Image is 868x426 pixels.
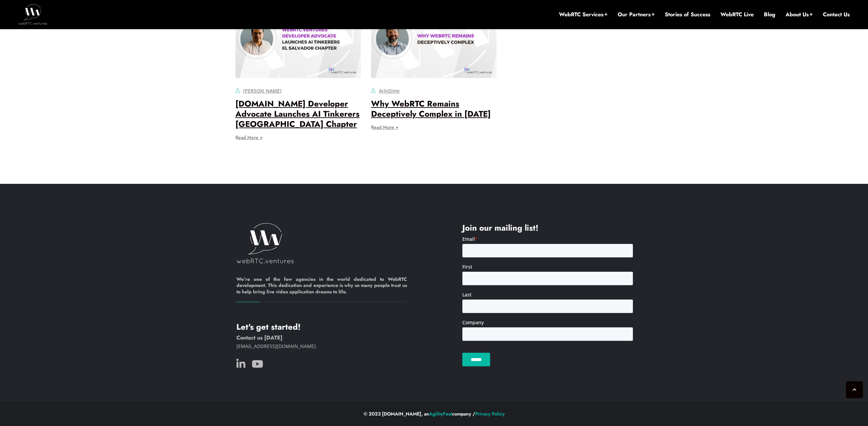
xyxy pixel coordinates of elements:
a: Contact us [DATE] [236,334,283,342]
iframe: Form 0 [462,236,633,378]
a: Privacy Policy [475,410,505,417]
a: About Us [786,11,813,18]
span: © 2023 [DOMAIN_NAME], an company / [364,410,505,417]
a: Read More + [235,135,263,140]
a: Contact Us [823,11,850,18]
h4: Join our mailing list! [462,223,633,233]
img: WebRTC.ventures [18,4,47,24]
a: AgilityFeat [429,410,452,417]
a: [PERSON_NAME] [243,88,282,94]
h4: Let's get started! [236,322,407,332]
a: Why WebRTC Remains Deceptively Complex in [DATE] [371,98,491,120]
a: ArinSime [379,88,400,94]
a: Our Partners [618,11,655,18]
h6: We’re one of the few agencies in the world dedicated to WebRTC development. This dedication and e... [236,276,407,302]
a: WebRTC Live [720,11,754,18]
a: Stories of Success [665,11,710,18]
a: WebRTC Services [559,11,607,18]
a: [EMAIL_ADDRESS][DOMAIN_NAME] [236,343,316,349]
a: Blog [764,11,775,18]
a: [DOMAIN_NAME] Developer Advocate Launches AI Tinkerers [GEOGRAPHIC_DATA] Chapter [235,98,360,130]
a: Read More + [371,125,399,130]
